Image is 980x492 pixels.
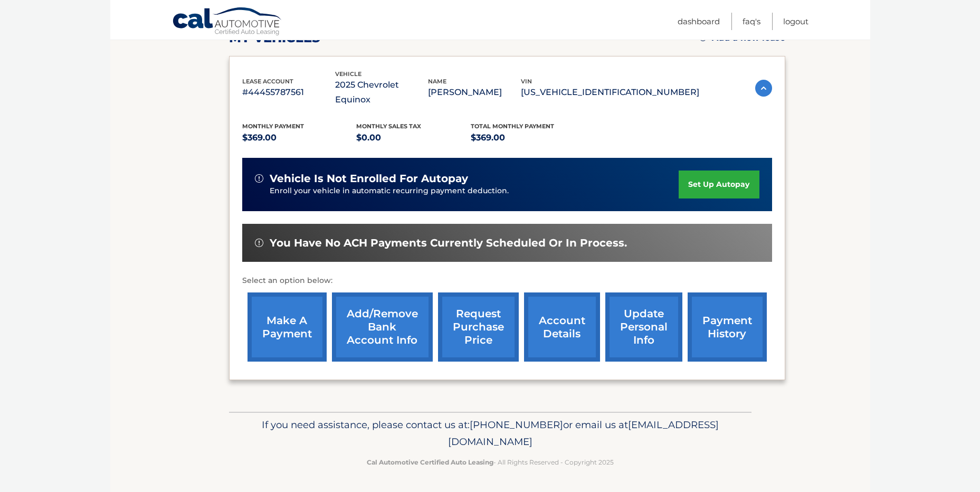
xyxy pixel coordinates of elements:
a: payment history [688,292,767,362]
a: account details [524,292,600,362]
span: vin [521,78,532,85]
p: $369.00 [242,130,357,145]
a: update personal info [605,292,682,362]
span: vehicle [335,70,361,78]
p: - All Rights Reserved - Copyright 2025 [236,457,745,468]
a: set up autopay [679,171,759,198]
span: vehicle is not enrolled for autopay [270,172,468,185]
span: You have no ACH payments currently scheduled or in process. [270,236,627,250]
a: Dashboard [678,13,720,30]
img: alert-white.svg [255,174,263,183]
a: Add/Remove bank account info [332,292,433,362]
p: [PERSON_NAME] [428,85,521,100]
a: Logout [783,13,808,30]
p: 2025 Chevrolet Equinox [335,78,428,107]
p: If you need assistance, please contact us at: or email us at [236,417,745,450]
p: Select an option below: [242,275,772,287]
p: Enroll your vehicle in automatic recurring payment deduction. [270,185,679,197]
span: Monthly Payment [242,122,304,130]
a: FAQ's [743,13,760,30]
p: $369.00 [471,130,585,145]
a: Cal Automotive [172,7,283,37]
a: make a payment [248,292,327,362]
p: #44455787561 [242,85,335,100]
span: Monthly sales Tax [356,122,421,130]
span: name [428,78,446,85]
a: request purchase price [438,292,519,362]
p: [US_VEHICLE_IDENTIFICATION_NUMBER] [521,85,699,100]
p: $0.00 [356,130,471,145]
span: [PHONE_NUMBER] [470,419,563,431]
img: accordion-active.svg [755,80,772,97]
strong: Cal Automotive Certified Auto Leasing [367,458,493,466]
span: [EMAIL_ADDRESS][DOMAIN_NAME] [448,419,719,448]
span: lease account [242,78,293,85]
span: Total Monthly Payment [471,122,554,130]
img: alert-white.svg [255,239,263,247]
